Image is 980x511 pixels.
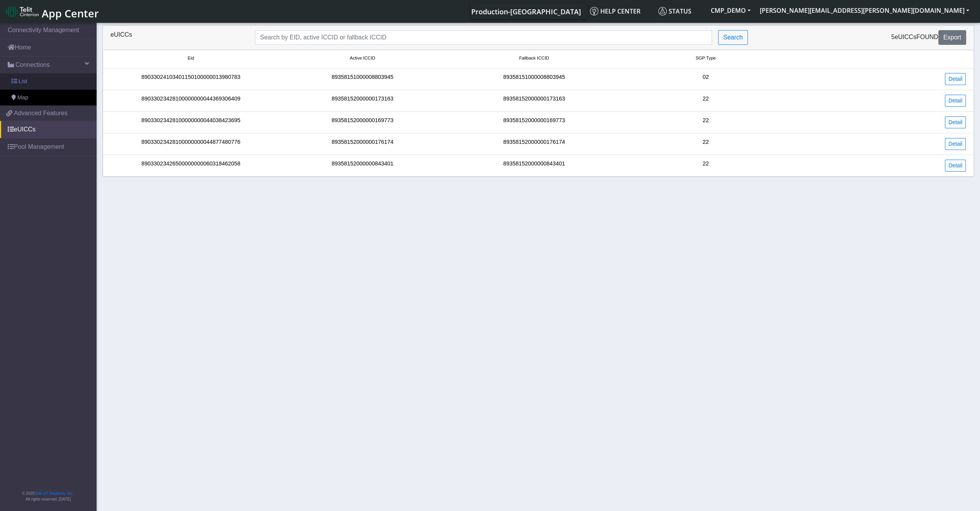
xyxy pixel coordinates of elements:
span: Map [17,94,28,102]
img: logo-telit-cinterion-gw-new.png [6,5,39,18]
div: 22 [620,160,791,172]
div: 89358152000000843401 [277,160,448,172]
a: Detail [945,138,966,150]
span: Export [943,34,961,41]
a: Detail [945,160,966,172]
a: Telit IoT Solutions, Inc. [35,491,73,496]
button: [PERSON_NAME][EMAIL_ADDRESS][PERSON_NAME][DOMAIN_NAME] [755,3,974,17]
button: Search [718,30,748,45]
span: Help center [590,7,640,15]
div: 02 [620,73,791,85]
span: Production-[GEOGRAPHIC_DATA] [471,7,581,16]
input: Search... [255,30,712,45]
span: Eid [188,55,194,61]
span: List [19,77,27,86]
span: 5 [891,34,895,40]
span: Status [658,7,691,15]
div: 89358152000000173163 [277,95,448,107]
a: Detail [945,95,966,107]
button: Export [938,30,966,45]
div: 89358152000000843401 [448,160,620,172]
div: 89033024103401150100000013980783 [105,73,277,85]
div: 89358151000008803945 [277,73,448,85]
a: Status [655,3,706,19]
div: 22 [620,138,791,150]
div: 89033023428100000000044038423695 [105,116,277,128]
div: 89033023428100000000044369306409 [105,95,277,107]
span: Active ICCID [350,55,375,61]
a: Detail [945,116,966,128]
div: 22 [620,116,791,128]
a: Your current platform instance [471,3,581,19]
img: knowledge.svg [590,7,598,15]
span: App Center [42,6,99,20]
div: eUICCs [105,30,249,45]
div: 89358152000000169773 [448,116,620,128]
span: Fallback ICCID [519,55,549,61]
div: 89358151000008803945 [448,73,620,85]
div: 89358152000000169773 [277,116,448,128]
span: eUICCs [895,34,916,40]
a: App Center [6,3,98,20]
div: 89358152000000173163 [448,95,620,107]
span: SGP Type [696,55,716,61]
div: 89033023426500000000060318462058 [105,160,277,172]
div: 22 [620,95,791,107]
div: 89033023428100000000044877480776 [105,138,277,150]
a: Detail [945,73,966,85]
span: Connections [15,60,50,70]
div: 89358152000000176174 [448,138,620,150]
button: CMP_DEMO [706,3,755,17]
span: Advanced Features [14,109,68,118]
span: found [916,34,938,40]
div: 89358152000000176174 [277,138,448,150]
a: Help center [587,3,655,19]
img: status.svg [658,7,667,15]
